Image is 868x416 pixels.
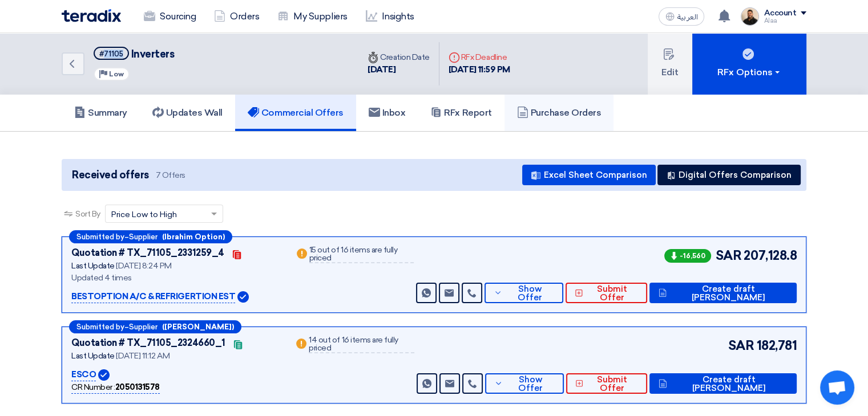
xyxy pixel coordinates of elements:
span: Create draft [PERSON_NAME] [670,376,788,393]
p: ESCO [71,368,96,382]
span: 7 Offers [156,170,185,181]
span: Create draft [PERSON_NAME] [669,285,788,302]
span: 182,781 [756,336,797,355]
div: Open chat [820,370,854,405]
span: Low [109,70,124,78]
div: #71105 [99,50,123,58]
a: Orders [205,4,268,29]
h5: Updates Wall [152,107,223,119]
div: Quotation # TX_71105_2324660_1 [71,336,225,350]
button: Show Offer [485,373,564,394]
div: [DATE] 11:59 PM [449,63,510,76]
img: Verified Account [98,369,110,381]
span: [DATE] 8:24 PM [116,261,171,271]
span: Last Update [71,261,115,271]
div: Account [764,9,796,18]
button: العربية [659,7,704,26]
h5: Summary [74,107,127,119]
h5: Inverters [94,47,174,61]
b: (Ibrahim Option) [162,233,225,240]
span: العربية [677,13,697,21]
button: Show Offer [485,283,563,303]
span: Show Offer [506,376,554,393]
button: Create draft [PERSON_NAME] [649,283,797,303]
span: Submitted by [76,233,124,240]
span: Submit Offer [586,285,638,302]
button: Edit [648,33,692,95]
h5: Inbox [369,107,406,119]
button: Submit Offer [566,283,647,303]
div: Updated 4 times [71,272,281,284]
span: Last Update [71,351,115,361]
div: CR Number : [71,381,160,394]
b: ([PERSON_NAME]) [162,323,234,331]
a: Inbox [356,95,418,131]
b: 2050131578 [115,382,160,392]
button: Excel Sheet Comparison [522,165,656,185]
span: Supplier [129,323,158,331]
span: SAR [728,336,754,355]
span: -16,560 [664,249,711,263]
a: Summary [62,95,140,131]
span: Price Low to High [111,209,177,221]
a: Sourcing [135,4,205,29]
div: – [69,320,241,333]
h5: Purchase Orders [517,107,601,119]
div: – [69,230,232,243]
div: RFx Options [717,66,782,79]
a: My Suppliers [268,4,356,29]
span: Inverters [131,48,175,60]
img: Teradix logo [62,9,121,22]
a: Commercial Offers [235,95,356,131]
button: Submit Offer [566,373,648,394]
h5: RFx Report [430,107,491,119]
div: 15 out of 16 items are fully priced [309,246,414,263]
a: Purchase Orders [504,95,614,131]
span: [DATE] 11:12 AM [116,351,169,361]
button: RFx Options [692,33,806,95]
span: Received offers [72,168,149,183]
button: Create draft [PERSON_NAME] [649,373,797,394]
div: [DATE] [368,63,430,76]
a: Insights [357,4,423,29]
span: Submit Offer [586,376,638,393]
span: Show Offer [505,285,554,302]
span: SAR [716,246,742,265]
a: Updates Wall [140,95,235,131]
p: BESTOPTION A/C & REFRIGERTION EST [71,290,235,304]
a: RFx Report [418,95,504,131]
span: Submitted by [76,323,124,331]
span: Sort By [75,208,100,220]
div: Creation Date [368,51,430,63]
span: 207,128.8 [744,246,797,265]
img: Verified Account [237,291,249,303]
button: Digital Offers Comparison [657,165,801,185]
div: 14 out of 16 items are fully priced [309,336,414,353]
div: RFx Deadline [449,51,510,63]
h5: Commercial Offers [248,107,344,119]
div: Alaa [764,18,806,24]
span: Supplier [129,233,158,240]
div: Quotation # TX_71105_2331259_4 [71,246,224,260]
img: MAA_1717931611039.JPG [741,7,759,26]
